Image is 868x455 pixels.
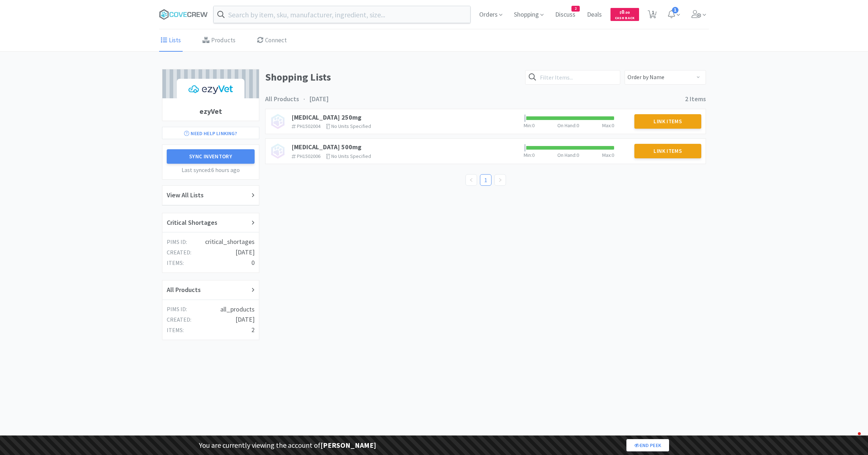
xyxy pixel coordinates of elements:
[167,190,204,201] h2: View All Lists
[320,441,376,450] strong: [PERSON_NAME]
[557,152,576,158] span: On Hand :
[843,430,861,448] iframe: Intercom live chat
[167,166,255,175] h5: Last synced: 6 hours ago
[167,149,255,164] button: Sync Inventory
[251,325,255,335] h4: 2
[612,152,614,158] span: 0
[167,326,184,335] h5: items:
[299,94,309,104] h4: ·
[584,12,605,18] a: Deals
[167,285,201,295] h2: All Products
[331,123,371,129] span: No units specified
[167,258,184,268] h5: items:
[498,178,502,182] i: icon: right
[626,439,669,451] a: End Peek
[255,30,289,52] a: Connect
[532,122,535,129] span: 0
[469,178,473,182] i: icon: left
[610,5,639,24] a: $0.00Cash Back
[214,6,470,23] input: Search by item, sku, manufacturer, ingredient, size...
[672,7,678,13] span: 1
[645,12,660,19] a: 1
[199,439,376,451] p: You are currently viewing the account of
[634,114,702,129] button: Link Items
[557,122,576,129] span: On Hand :
[167,237,187,247] h5: PIMS ID:
[615,16,635,21] span: Cash Back
[465,174,477,186] li: Previous Page
[331,153,371,159] span: No units specified
[532,152,535,158] span: 0
[159,30,183,52] a: Lists
[265,94,299,104] h3: All Products
[602,152,612,158] span: Max :
[167,218,217,228] h2: Critical Shortages
[162,102,259,121] h1: ezyVet
[235,247,255,258] h4: [DATE]
[297,123,320,129] span: PH1502004
[524,122,532,129] span: Min :
[480,174,492,186] li: 1
[524,152,532,158] span: Min :
[634,144,702,158] button: Link Items
[292,113,361,121] a: [MEDICAL_DATA] 250mg
[265,69,521,85] h1: Shopping Lists
[162,127,259,139] a: Need Help Linking?
[620,8,630,15] span: 0
[620,10,621,15] span: $
[525,70,620,85] input: Filter Items...
[494,174,506,186] li: Next Page
[309,94,329,104] h3: [DATE]
[235,314,255,325] h4: [DATE]
[576,152,579,158] span: 0
[270,143,286,159] img: no_image.png
[480,175,491,185] a: 1
[251,258,255,268] h4: 0
[576,122,579,129] span: 0
[297,153,320,159] span: PH1502006
[602,122,612,129] span: Max :
[685,95,706,103] span: 2 Items
[270,113,286,129] img: no_image.png
[552,12,578,18] a: Discuss2
[167,315,191,325] h5: created:
[177,79,244,100] img: 6a098d29df8442dcaff5cc452bd93bac_87.png
[167,305,187,314] h5: PIMS ID:
[612,122,614,129] span: 0
[220,304,255,315] h4: all_products
[292,143,361,151] a: [MEDICAL_DATA] 500mg
[201,30,237,52] a: Products
[572,6,579,11] span: 2
[624,10,630,15] span: . 00
[205,237,255,247] h4: critical_shortages
[167,248,191,257] h5: created:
